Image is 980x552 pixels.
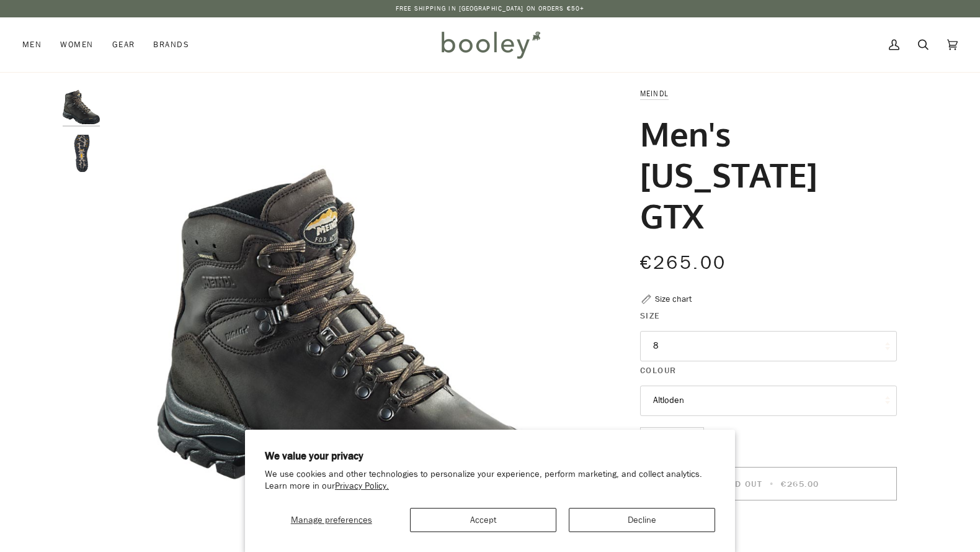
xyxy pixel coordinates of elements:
button: + [684,427,704,455]
button: Manage preferences [265,508,398,532]
h1: Men's [US_STATE] GTX [640,113,888,236]
button: Accept [410,508,556,532]
span: €265.00 [640,250,727,276]
button: Sold Out • €265.00 [640,467,897,500]
img: Men's Kansas GTX Altloden - Booley Galway [63,87,100,124]
span: Manage preferences [291,514,372,526]
img: Booley [436,27,545,63]
p: We use cookies and other technologies to personalize your experience, perform marketing, and coll... [265,469,715,492]
p: Free Shipping in [GEOGRAPHIC_DATA] on Orders €50+ [396,4,584,14]
img: Men's Kansas GTX Sole - Booley Galway [63,135,100,172]
button: 8 [640,331,897,361]
span: Size [640,309,661,322]
button: − [640,427,660,455]
a: Men [22,17,51,72]
input: Quantity [640,427,704,455]
span: Women [60,38,93,51]
span: Colour [640,364,677,377]
a: Gear [103,17,145,72]
span: Sold Out [717,478,762,490]
span: • [766,478,778,490]
span: Gear [112,38,135,51]
span: Brands [153,38,189,51]
a: Privacy Policy. [335,480,389,492]
a: Women [51,17,102,72]
div: Size chart [655,292,692,305]
a: Brands [144,17,198,72]
button: Decline [569,508,715,532]
a: Meindl [640,88,669,99]
button: Altloden [640,386,897,416]
span: Men [22,38,42,51]
h2: We value your privacy [265,450,715,463]
span: €265.00 [781,478,819,490]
